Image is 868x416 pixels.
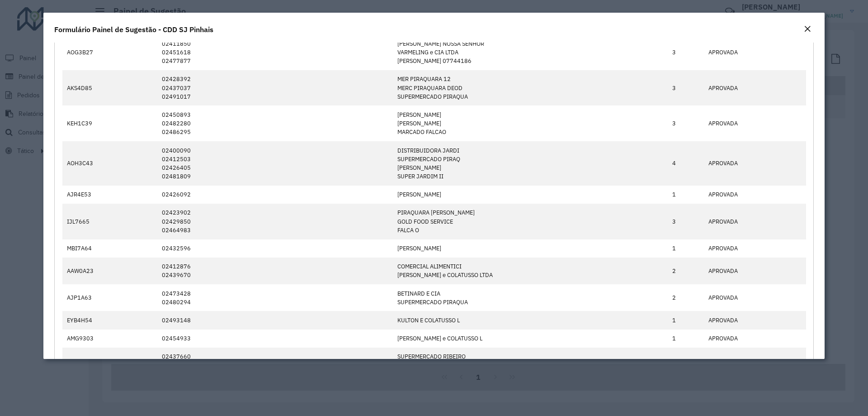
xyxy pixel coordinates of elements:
td: 1 [668,330,704,348]
td: AOH3C43 [62,141,157,186]
td: 02426092 [157,186,392,204]
td: 02412876 02439670 [157,258,392,284]
td: APROVADA [704,348,806,374]
h4: Formulário Painel de Sugestão - CDD SJ Pinhais [54,24,213,35]
td: AJR4E53 [62,186,157,204]
td: 02493148 [157,311,392,329]
td: KULTON E COLATUSSO L [392,311,668,329]
td: 2 [668,258,704,284]
td: APROVADA [704,105,806,141]
td: 02423902 02429850 02464983 [157,204,392,239]
td: BETINARD E CIA SUPERMERCADO PIRAQUA [392,284,668,311]
td: FXF2J74 [62,348,157,374]
td: 1 [668,311,704,329]
td: 02411850 02451618 02477877 [157,34,392,70]
td: APROVADA [704,330,806,348]
td: 02437660 02492939 [157,348,392,374]
td: SUPERMERCADO RIBEIRO JR COMERCIO DE ALIME [392,348,668,374]
td: 1 [668,186,704,204]
em: Fechar [804,25,811,33]
td: [PERSON_NAME] [PERSON_NAME] MARCADO FALCAO [392,105,668,141]
td: APROVADA [704,70,806,106]
td: AJP1A63 [62,284,157,311]
td: [PERSON_NAME] [392,239,668,258]
td: IJL7665 [62,204,157,239]
td: APROVADA [704,258,806,284]
td: 4 [668,141,704,186]
td: 02428392 02437037 02491017 [157,70,392,106]
td: AOG3B27 [62,34,157,70]
td: 02473428 02480294 [157,284,392,311]
td: MBI7A64 [62,239,157,258]
td: EYB4H54 [62,311,157,329]
td: APROVADA [704,204,806,239]
td: [PERSON_NAME] e COLATUSSO L [392,330,668,348]
td: APROVADA [704,284,806,311]
td: DISTRIBUIDORA JARDI SUPERMERCADO PIRAQ [PERSON_NAME] SUPER JARDIM II [392,141,668,186]
td: APROVADA [704,34,806,70]
td: 3 [668,105,704,141]
td: COMERCIAL ALIMENTICI [PERSON_NAME] e COLATUSSO LTDA [392,258,668,284]
td: 02432596 [157,239,392,258]
td: APROVADA [704,141,806,186]
td: [PERSON_NAME] [392,186,668,204]
td: AMG9303 [62,330,157,348]
td: APROVADA [704,239,806,258]
td: 02400090 02412503 02426405 02481809 [157,141,392,186]
td: 3 [668,34,704,70]
td: AKS4D85 [62,70,157,106]
button: Close [801,24,814,35]
td: APROVADA [704,186,806,204]
td: MER PIRAQUARA 12 MERC PIRAQUARA DEOD SUPERMERCADO PIRAQUA [392,70,668,106]
td: APROVADA [704,311,806,329]
td: [PERSON_NAME] NOSSA SENHOR VARMELING e CIA LTDA [PERSON_NAME] 07744186 [392,34,668,70]
td: PIRAQUARA [PERSON_NAME] GOLD FOOD SERVICE FALCA O [392,204,668,239]
td: AAW0A23 [62,258,157,284]
td: KEH1C39 [62,105,157,141]
td: 02450893 02482280 02486295 [157,105,392,141]
td: 1 [668,239,704,258]
td: 2 [668,284,704,311]
td: 2 [668,348,704,374]
td: 3 [668,70,704,106]
td: 02454933 [157,330,392,348]
td: 3 [668,204,704,239]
